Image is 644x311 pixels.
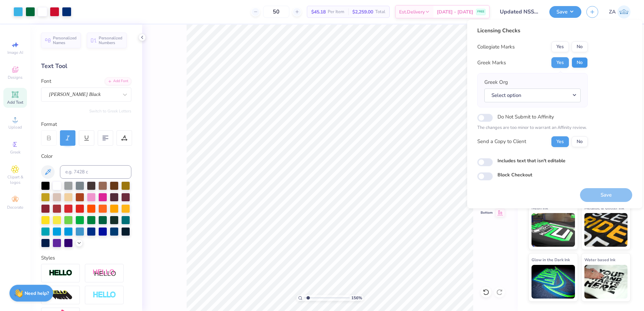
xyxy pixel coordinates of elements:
[399,8,425,15] span: Est. Delivery
[41,120,132,128] div: Format
[609,5,631,19] a: ZA
[105,77,131,85] div: Add Font
[484,78,508,86] label: Greek Org
[375,8,385,15] span: Total
[7,205,23,210] span: Decorate
[437,8,473,15] span: [DATE] - [DATE]
[8,125,22,130] span: Upload
[93,269,116,277] img: Shadow
[572,41,588,52] button: No
[41,152,131,160] div: Color
[41,62,131,71] div: Text Tool
[617,5,631,19] img: Zuriel Alaba
[572,57,588,68] button: No
[495,5,544,19] input: Untitled Design
[497,112,554,121] label: Do Not Submit to Affinity
[10,149,21,155] span: Greek
[352,8,373,15] span: $2,259.00
[7,50,23,55] span: Image AI
[477,59,506,67] div: Greek Marks
[477,27,588,35] div: Licensing Checks
[41,254,131,262] div: Styles
[477,125,588,131] p: The changes are too minor to warrant an Affinity review.
[49,269,72,277] img: Stroke
[263,6,289,18] input: – –
[25,290,49,297] strong: Need help?
[89,108,131,114] button: Switch to Greek Letters
[41,77,51,85] label: Font
[93,291,116,299] img: Negative Space
[551,41,569,52] button: Yes
[484,89,581,102] button: Select option
[49,290,72,301] img: 3d Illusion
[497,157,566,164] label: Includes text that isn't editable
[532,213,575,247] img: Neon Ink
[60,165,131,179] input: e.g. 7428 c
[7,100,23,105] span: Add Text
[549,6,581,18] button: Save
[99,36,123,45] span: Personalized Numbers
[53,36,77,45] span: Personalized Names
[8,75,23,80] span: Designs
[477,43,515,51] div: Collegiate Marks
[311,8,326,15] span: $45.18
[551,136,569,147] button: Yes
[584,265,628,299] img: Water based Ink
[481,210,493,215] span: Bottom
[584,213,628,247] img: Metallic & Glitter Ink
[584,256,615,263] span: Water based Ink
[3,174,27,185] span: Clipart & logos
[532,265,575,299] img: Glow in the Dark Ink
[532,256,570,263] span: Glow in the Dark Ink
[351,295,362,301] span: 156 %
[572,136,588,147] button: No
[477,138,526,145] div: Send a Copy to Client
[477,9,484,14] span: FREE
[497,171,532,178] label: Block Checkout
[609,8,616,16] span: ZA
[328,8,344,15] span: Per Item
[551,57,569,68] button: Yes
